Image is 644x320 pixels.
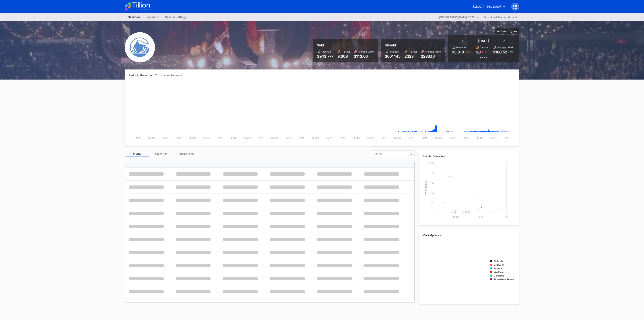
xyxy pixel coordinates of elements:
[421,54,441,58] div: $283.16
[405,54,417,58] div: 2,123
[494,260,503,262] text: StubHub
[452,216,459,218] text: [DATE]
[385,54,400,58] div: $601,145
[494,274,504,277] text: Gametime
[358,50,374,53] div: Average (ATP)
[466,50,471,53] div: 58 %
[493,50,507,54] div: $180.52
[143,14,162,20] div: Research
[435,137,442,139] text: [DATE]
[432,172,434,174] text: 1k
[430,182,434,184] text: 750
[423,161,515,221] svg: Chart title
[217,137,223,139] text: [DATE]
[337,54,350,58] div: 8,308
[129,74,155,77] div: Periodic Revenue
[476,50,481,54] div: 20
[429,162,434,164] text: 1.25k
[299,137,305,139] text: [DATE]
[408,50,417,53] div: Tickets
[230,137,237,139] text: [DATE]
[476,137,483,139] text: [DATE]
[176,137,182,139] text: [DATE]
[437,14,481,20] button: [GEOGRAPHIC_DATA] 2025
[125,14,143,20] a: Overview
[125,32,155,62] img: Devils-Logo.png
[494,271,505,273] text: VividSeats
[430,201,434,204] text: 250
[422,137,428,139] text: [DATE]
[317,43,374,47] div: Sold
[478,39,489,43] div: [DATE]
[497,46,513,49] div: Average (ATP)
[439,16,475,19] div: [GEOGRAPHIC_DATA] 2025
[423,240,515,300] svg: Chart title
[149,151,173,157] div: Calendar
[244,137,251,139] text: [DATE]
[312,137,319,139] text: [DATE]
[452,50,464,54] div: $3,610
[494,278,514,281] text: TicketMasterResale
[203,137,210,139] text: [DATE]
[148,137,155,139] text: [DATE]
[394,137,401,139] text: [DATE]
[509,50,514,53] div: 68 %
[470,3,508,10] button: [GEOGRAPHIC_DATA]
[162,14,190,20] div: Season Settings
[423,154,515,158] div: Events Overview
[367,137,374,139] text: [DATE]
[271,137,278,139] text: [DATE]
[326,137,333,139] text: [DATE]
[374,152,409,155] input: Search
[494,264,504,266] text: SeatGeek
[189,137,196,139] text: [DATE]
[483,50,488,53] div: 76 %
[135,137,141,139] text: [DATE]
[505,216,509,218] text: Jan
[423,233,515,237] div: Marketplaces
[479,216,483,218] text: Oct
[125,151,149,157] div: Events
[408,137,415,139] text: [DATE]
[285,137,292,139] text: [DATE]
[425,50,441,53] div: Average (ATP)
[482,14,519,20] button: Download Transactions
[495,28,519,34] button: All Event Types
[494,267,502,270] text: TickPick
[389,50,399,53] div: Revenue
[381,137,387,139] text: [DATE]
[480,46,488,49] div: Tickets
[162,137,169,139] text: [DATE]
[504,137,510,139] text: [DATE]
[490,137,497,139] text: [DATE]
[258,137,264,139] text: [DATE]
[143,14,162,20] a: Research
[433,211,434,214] text: 0
[497,29,517,33] div: All Event Types
[484,16,517,19] div: Download Transactions
[463,137,469,139] text: [DATE]
[354,54,374,58] div: $113.60
[456,46,466,49] div: Revenue
[353,137,360,139] text: [DATE]
[129,82,515,142] svg: Chart title
[341,50,350,53] div: Tickets
[155,74,185,77] div: Cumulative Revenue
[473,5,501,8] div: [GEOGRAPHIC_DATA]
[430,192,434,194] text: 500
[449,137,456,139] text: [DATE]
[173,151,197,157] div: Transactions
[340,137,346,139] text: [DATE]
[385,43,441,47] div: Unsold
[162,14,190,20] a: Season Settings
[425,180,427,195] text: Event Score
[321,50,331,53] div: Revenue
[317,54,333,58] div: $943,777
